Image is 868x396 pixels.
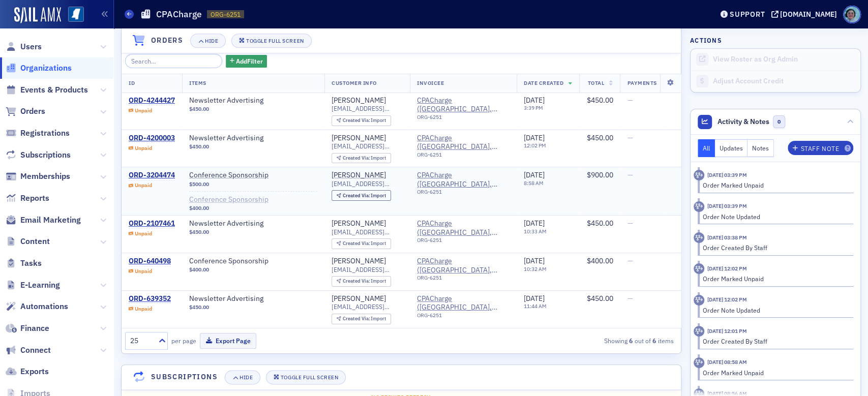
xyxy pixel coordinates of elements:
a: CPACharge ([GEOGRAPHIC_DATA], [GEOGRAPHIC_DATA]) [417,96,510,114]
div: Order Note Updated [703,212,847,221]
span: — [627,219,633,228]
a: SailAMX [14,7,61,23]
div: Created Via: Import [332,314,391,324]
div: Import [343,316,386,322]
a: [PERSON_NAME] [332,171,386,180]
span: Newsletter Advertising [189,294,317,303]
strong: 6 [651,336,658,345]
div: Order Created By Staff [703,243,847,252]
a: Events & Products [6,84,88,96]
div: Toggle Full Screen [246,38,304,44]
span: [EMAIL_ADDRESS][DOMAIN_NAME] [332,105,403,112]
span: Add Filter [236,56,263,66]
time: 7/7/2025 08:58 AM [707,358,746,365]
input: Search… [125,54,222,68]
span: Created Via : [343,240,371,247]
span: Organizations [20,63,72,74]
div: ORG-6251 [417,275,510,285]
div: Hide [205,38,218,44]
div: Activity [694,326,704,337]
span: Created Via : [343,192,371,199]
span: [DATE] [524,96,545,105]
a: Registrations [6,128,70,139]
span: Exports [20,366,49,377]
span: $400.00 [189,205,209,211]
span: 0 [773,115,786,128]
a: ORD-640498 [129,257,171,266]
div: [PERSON_NAME] [332,257,386,266]
span: Email Marketing [20,215,81,226]
a: ORD-4200003 [129,134,175,143]
div: Toggle Full Screen [281,375,338,380]
div: 25 [130,336,153,346]
div: Import [343,156,386,161]
span: Users [20,41,42,52]
span: Orders [20,106,45,117]
div: Hide [240,375,253,380]
span: [EMAIL_ADDRESS][DOMAIN_NAME] [332,303,403,311]
span: Created Via : [343,278,371,284]
strong: 6 [627,336,635,345]
a: Content [6,236,50,247]
time: 8:58 AM [524,179,544,187]
time: 10:32 AM [524,265,547,272]
label: per page [171,336,196,345]
span: $450.00 [586,133,613,142]
a: Newsletter Advertising [189,134,317,143]
button: Toggle Full Screen [231,34,312,48]
span: Finance [20,323,49,334]
a: CPACharge ([GEOGRAPHIC_DATA], [GEOGRAPHIC_DATA]) [417,219,510,237]
span: Date Created [524,79,563,86]
a: ORD-4244427 [129,96,175,105]
div: ORG-6251 [417,114,510,124]
button: All [698,139,715,157]
div: Support [730,10,765,19]
div: Order Marked Unpaid [703,274,847,283]
div: Created Via: Import [332,115,391,126]
span: Reports [20,193,49,204]
div: Unpaid [135,306,152,312]
span: [DATE] [524,294,545,303]
a: Exports [6,366,49,377]
span: — [627,294,633,303]
span: CPACharge (Austin, TX) [417,219,510,237]
a: ORD-639352 [129,294,171,303]
h4: Orders [151,36,183,46]
a: CPACharge ([GEOGRAPHIC_DATA], [GEOGRAPHIC_DATA]) [417,171,510,189]
span: $500.00 [189,181,209,188]
div: Unpaid [135,182,152,189]
div: Order Marked Unpaid [703,368,847,377]
span: Connect [20,345,51,356]
span: Newsletter Advertising [189,96,317,105]
a: Email Marketing [6,215,81,226]
button: Toggle Full Screen [266,370,346,384]
a: Orders [6,106,45,117]
span: Activity & Notes [717,116,769,127]
a: Adjust Account Credit [691,70,860,92]
span: [EMAIL_ADDRESS][DOMAIN_NAME] [332,180,403,188]
span: — [627,256,633,265]
div: Import [343,193,386,199]
span: E-Learning [20,280,60,291]
div: Unpaid [135,145,152,151]
span: CPACharge (Austin, TX) [417,294,510,322]
span: $450.00 [189,304,209,311]
div: [PERSON_NAME] [332,96,386,105]
time: 8/20/2025 03:38 PM [707,234,746,241]
a: Newsletter Advertising [189,219,317,228]
a: Subscriptions [6,149,71,161]
span: Conference Sponsorship [189,171,317,180]
div: Activity [694,232,704,243]
a: Reports [6,193,49,204]
a: Tasks [6,258,42,269]
div: Import [343,118,386,124]
span: CPACharge (Austin, TX) [417,134,510,162]
div: [PERSON_NAME] [332,219,386,228]
span: Customer Info [332,79,377,86]
div: ORG-6251 [417,189,510,199]
span: $900.00 [586,170,613,179]
div: Unpaid [135,268,152,275]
